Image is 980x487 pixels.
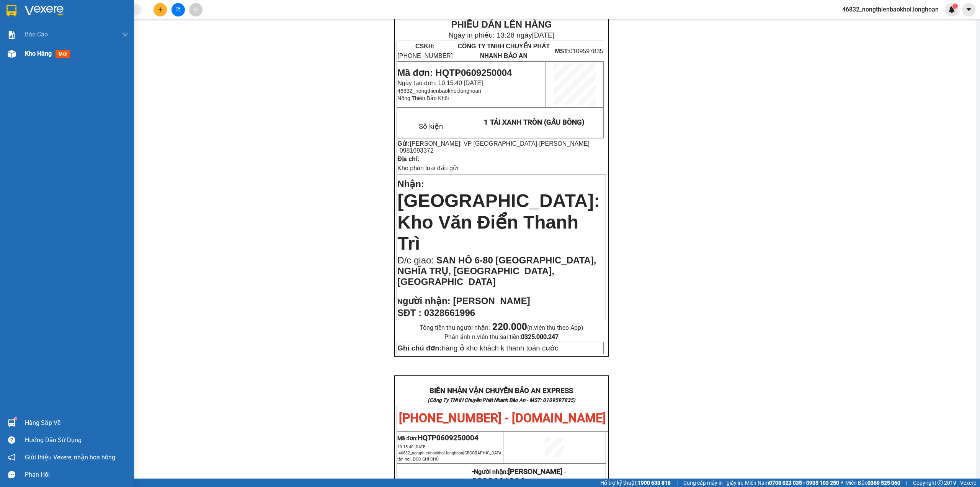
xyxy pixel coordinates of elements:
[397,140,410,147] strong: Gửi:
[492,324,583,331] span: (n.viên thu theo App)
[457,43,550,59] span: CÔNG TY TNHH CHUYỂN PHÁT NHANH BẢO AN
[15,31,129,43] strong: (Công Ty TNHH Chuyển Phát Nhanh Bảo An - MST: 0109597835)
[410,140,537,147] span: [PERSON_NAME]: VP [GEOGRAPHIC_DATA]
[25,434,128,446] div: Hướng dẫn sử dụng
[532,31,555,39] span: [DATE]
[399,411,606,425] span: [PHONE_NUMBER] - [DOMAIN_NAME]
[397,88,481,94] span: 46832_nongthienbaokhoi.longhoan
[397,67,512,78] span: Mã đơn: HQTP0609250004
[8,419,16,427] img: warehouse-icon
[430,387,573,395] strong: BIÊN NHẬN VẬN CHUYỂN BẢO AN EXPRESS
[8,436,15,444] span: question-circle
[397,179,424,189] span: Nhận:
[867,480,900,486] strong: 0369 525 060
[472,467,562,476] strong: -
[193,7,198,12] span: aim
[555,48,569,54] strong: MST:
[938,480,943,485] span: copyright
[952,3,958,9] sup: 1
[444,333,559,341] span: Phản ánh n.viên thu sai tiền:
[484,118,585,127] span: 1 TẢI XANH TRÒN (GẤU BÔNG)
[8,31,16,39] img: solution-icon
[8,50,16,58] img: warehouse-icon
[403,296,451,306] span: gười nhận:
[562,468,566,475] span: -
[962,3,975,16] button: caret-down
[841,481,843,484] span: ⚪️
[508,467,562,476] span: [PERSON_NAME]
[25,50,52,57] span: Kho hàng
[15,418,17,420] sup: 1
[397,43,452,59] span: [PHONE_NUMBER]
[418,434,479,442] span: HQTP0609250004
[948,6,955,13] img: icon-new-feature
[25,417,128,429] div: Hàng sắp về
[397,156,419,162] strong: Địa chỉ:
[420,324,583,331] span: Tổng tiền thu người nhận:
[397,344,442,352] strong: Ghi chú đơn:
[25,452,115,462] span: Giới thiệu Vexere, nhận hoa hồng
[7,5,16,16] img: logo-vxr
[18,46,128,75] span: [PHONE_NUMBER] - [DOMAIN_NAME]
[397,308,421,318] strong: SĐT :
[8,471,15,478] span: message
[474,468,562,475] span: Người nhận:
[397,140,590,154] span: [PERSON_NAME] -
[451,19,552,30] strong: PHIẾU DÁN LÊN HÀNG
[954,3,956,9] span: 1
[521,333,559,341] strong: 0325.000.247
[25,30,48,39] span: Báo cáo
[683,479,743,487] span: Cung cấp máy in - giấy in:
[56,50,70,58] span: mới
[397,255,436,265] span: Đ/c giao:
[745,479,839,487] span: Miền Nam
[397,451,503,462] span: 46832_nongthienbaokhoi.longhoan
[419,122,443,131] span: Số kiện
[397,165,460,171] span: Kho phân loại đầu gửi:
[415,43,435,49] strong: CSKH:
[397,344,558,352] span: hàng ở kho khách k thanh toán cước
[17,11,128,29] strong: BIÊN NHẬN VẬN CHUYỂN BẢO AN EXPRESS
[154,3,167,16] button: plus
[906,479,907,487] span: |
[397,80,483,86] span: Ngày tạo đơn: 10:15:40 [DATE]
[175,7,181,12] span: file-add
[397,255,596,287] span: SAN HÔ 6-80 [GEOGRAPHIC_DATA], NGHĨA TRỤ, [GEOGRAPHIC_DATA], [GEOGRAPHIC_DATA]
[400,147,434,154] span: 0981693372
[472,476,525,487] span: 0328661996
[453,296,530,306] span: [PERSON_NAME]
[676,479,678,487] span: |
[845,479,900,487] span: Miền Bắc
[171,3,185,16] button: file-add
[122,31,128,38] span: down
[189,3,203,16] button: aim
[448,31,554,39] span: Ngày in phiếu: 13:28 ngày
[836,5,945,14] span: 46832_nongthienbaokhoi.longhoan
[428,397,575,403] strong: (Công Ty TNHH Chuyển Phát Nhanh Bảo An - MST: 0109597835)
[397,444,503,462] span: 10:15:40 [DATE] -
[555,48,603,54] span: 0109597835
[25,469,128,480] div: Phản hồi
[397,95,449,101] span: Nông Thiên Bảo Khôi
[424,308,475,318] span: 0328661996
[397,435,479,441] span: Mã đơn:
[397,191,600,253] span: [GEOGRAPHIC_DATA]: Kho Văn Điển Thanh Trì
[492,321,527,332] strong: 220.000
[397,140,590,154] span: -
[769,480,839,486] strong: 0708 023 035 - 0935 103 250
[600,479,671,487] span: Hỗ trợ kỹ thuật:
[158,7,163,12] span: plus
[965,6,972,13] span: caret-down
[638,480,671,486] strong: 1900 633 818
[397,298,450,306] strong: N
[8,454,15,461] span: notification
